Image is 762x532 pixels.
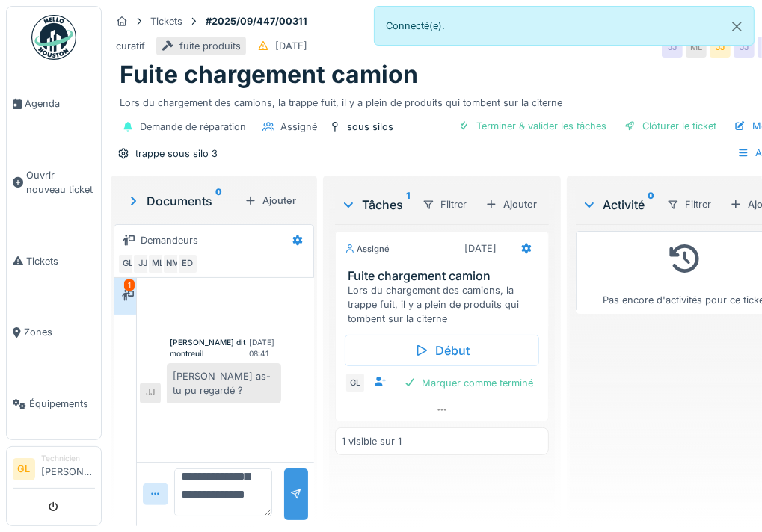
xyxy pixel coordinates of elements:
[7,68,101,140] a: Agenda
[29,397,95,411] span: Équipements
[686,37,707,58] div: ML
[398,373,539,393] div: Marquer comme terminé
[406,196,410,214] sup: 1
[416,194,473,215] div: Filtrer
[345,335,539,366] div: Début
[25,96,95,111] span: Agenda
[141,233,198,247] div: Demandeurs
[648,196,654,214] sup: 0
[582,196,654,214] div: Activité
[120,61,418,89] h1: Fuite chargement camion
[342,434,402,448] div: 1 visible sur 1
[124,279,135,291] div: 1
[41,453,95,464] div: Technicien
[464,241,497,256] div: [DATE]
[117,253,138,274] div: GL
[660,194,718,215] div: Filtrer
[24,325,95,339] span: Zones
[662,37,683,58] div: JJ
[710,37,731,58] div: JJ
[345,243,390,256] div: Assigné
[13,453,95,489] a: GL Technicien[PERSON_NAME]
[239,191,302,211] div: Ajouter
[734,37,755,58] div: JJ
[126,192,239,210] div: Documents
[116,39,145,53] div: curatif
[7,225,101,297] a: Tickets
[215,192,222,210] sup: 0
[200,14,313,28] strong: #2025/09/447/00311
[479,194,543,214] div: Ajouter
[177,253,198,274] div: ED
[167,363,282,403] div: [PERSON_NAME] as-tu pu regardé ?
[348,269,542,283] h3: Fuite chargement camion
[170,337,247,360] div: [PERSON_NAME] dit montreuil
[452,116,612,136] div: Terminer & valider les tâches
[41,453,95,485] li: [PERSON_NAME]
[135,146,218,161] div: trappe sous silo 3
[7,297,101,368] a: Zones
[162,253,183,274] div: NM
[150,14,182,28] div: Tickets
[140,383,161,403] div: JJ
[7,140,101,226] a: Ouvrir nouveau ticket
[31,15,76,60] img: Badge_color-CXgf-gQk.svg
[13,458,35,480] li: GL
[132,253,153,274] div: JJ
[275,39,307,53] div: [DATE]
[26,254,95,268] span: Tickets
[618,116,722,136] div: Clôturer le ticket
[140,120,246,134] div: Demande de réparation
[249,337,281,360] div: [DATE] 08:41
[720,7,754,46] button: Close
[7,368,101,440] a: Équipements
[347,120,393,134] div: sous silos
[179,39,241,53] div: fuite produits
[348,283,542,327] div: Lors du chargement des camions, la trappe fuit, il y a plein de produits qui tombent sur la citerne
[280,120,317,134] div: Assigné
[26,168,95,197] span: Ouvrir nouveau ticket
[345,372,366,393] div: GL
[341,196,410,214] div: Tâches
[147,253,168,274] div: ML
[374,6,755,46] div: Connecté(e).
